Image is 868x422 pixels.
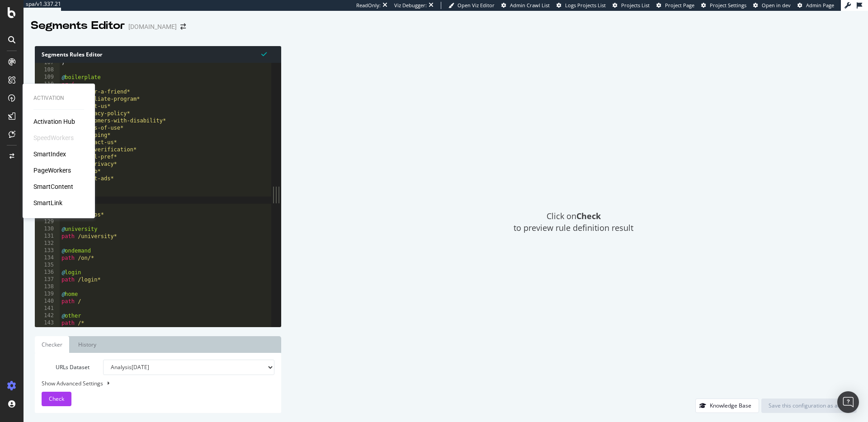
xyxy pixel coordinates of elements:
div: 134 [35,254,60,262]
div: 142 [35,312,60,319]
span: Projects List [621,2,650,9]
span: Syntax is valid [261,50,267,58]
a: Project Settings [701,2,746,9]
div: 141 [35,305,60,312]
a: Open in dev [753,2,791,9]
button: Save this configuration as active [761,399,857,413]
div: 137 [35,276,60,283]
div: 131 [35,233,60,240]
div: Activation [33,94,84,102]
div: 108 [35,66,60,74]
span: Project Settings [710,2,746,9]
label: URLs Dataset [35,360,96,375]
span: Check [49,395,64,403]
div: Viz Debugger: [394,2,427,9]
div: 135 [35,262,60,269]
a: Project Page [656,2,694,9]
a: PageWorkers [33,166,71,175]
span: Open Viz Editor [458,2,495,9]
div: ReadOnly: [356,2,381,9]
strong: Check [576,211,601,221]
a: Checker [35,336,69,353]
div: Save this configuration as active [769,402,849,409]
div: 107 [35,59,60,66]
span: Open in dev [762,2,791,9]
a: SmartLink [33,198,62,207]
div: 109 [35,74,60,81]
span: Admin Crawl List [510,2,550,9]
a: SmartIndex [33,150,66,159]
div: Show Advanced Settings [35,380,268,387]
div: 129 [35,218,60,225]
div: 139 [35,291,60,298]
div: Knowledge Base [710,402,751,409]
div: 133 [35,247,60,254]
div: [DOMAIN_NAME] [128,22,177,31]
a: Knowledge Base [695,402,759,409]
a: SmartContent [33,182,73,191]
div: 140 [35,298,60,305]
a: Logs Projects List [557,2,606,9]
div: SpeedWorkers [33,133,74,142]
a: Admin Crawl List [501,2,550,9]
div: Segments Editor [31,18,125,33]
button: Knowledge Base [695,399,759,413]
button: Check [42,392,71,406]
div: Open Intercom Messenger [837,391,859,413]
a: History [71,336,103,353]
span: Click on to preview rule definition result [514,211,633,234]
div: 110 [35,81,60,88]
div: Segments Rules Editor [35,46,281,63]
span: Logs Projects List [565,2,606,9]
a: Projects List [613,2,650,9]
a: Open Viz Editor [448,2,495,9]
div: arrow-right-arrow-left [180,23,186,30]
div: 136 [35,269,60,276]
div: 143 [35,319,60,327]
a: Activation Hub [33,117,75,126]
div: 138 [35,283,60,291]
div: 132 [35,240,60,247]
span: Admin Page [806,2,834,9]
div: 130 [35,225,60,233]
a: Admin Page [797,2,834,9]
span: Project Page [665,2,694,9]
